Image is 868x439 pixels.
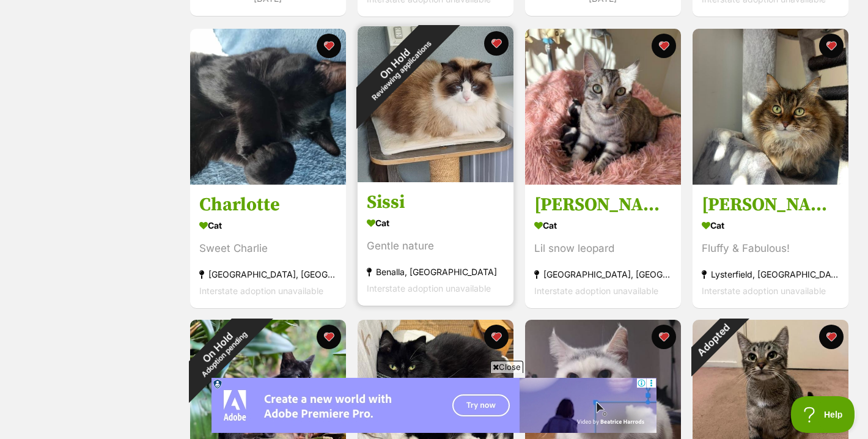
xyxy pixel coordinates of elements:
[367,214,504,232] div: Cat
[525,29,681,185] img: Arianna Quinnell
[702,286,826,296] span: Interstate adoption unavailable
[211,378,657,433] iframe: Advertisement
[677,304,749,377] div: Adopted
[534,216,672,234] div: Cat
[199,216,337,234] div: Cat
[358,172,513,184] a: On HoldReviewing applications
[819,325,844,349] button: favourite
[534,193,672,216] h3: [PERSON_NAME]
[367,264,504,280] div: Benalla, [GEOGRAPHIC_DATA]
[702,266,839,282] div: Lysterfield, [GEOGRAPHIC_DATA]
[199,240,337,257] div: Sweet Charlie
[484,31,509,56] button: favourite
[358,26,513,182] img: Sissi
[652,34,676,58] button: favourite
[370,39,433,102] span: Reviewing applications
[525,184,681,308] a: [PERSON_NAME] Cat Lil snow leopard [GEOGRAPHIC_DATA], [GEOGRAPHIC_DATA] Interstate adoption unava...
[317,325,341,349] button: favourite
[791,396,856,433] iframe: Help Scout Beacon - Open
[367,283,491,293] span: Interstate adoption unavailable
[200,330,249,378] span: Adoption pending
[534,266,672,282] div: [GEOGRAPHIC_DATA], [GEOGRAPHIC_DATA]
[167,297,274,404] div: On Hold
[199,266,337,282] div: [GEOGRAPHIC_DATA], [GEOGRAPHIC_DATA]
[358,182,513,306] a: Sissi Cat Gentle nature Benalla, [GEOGRAPHIC_DATA] Interstate adoption unavailable favourite
[190,29,346,185] img: Charlotte
[652,325,676,349] button: favourite
[534,240,672,257] div: Lil snow leopard
[702,193,839,216] h3: [PERSON_NAME]
[534,286,658,296] span: Interstate adoption unavailable
[199,193,337,216] h3: Charlotte
[484,325,509,349] button: favourite
[819,34,844,58] button: favourite
[367,238,504,254] div: Gentle nature
[702,240,839,257] div: Fluffy & Fabulous!
[693,29,848,185] img: Moira-Rose
[693,184,848,308] a: [PERSON_NAME] Cat Fluffy & Fabulous! Lysterfield, [GEOGRAPHIC_DATA] Interstate adoption unavailab...
[317,34,341,58] button: favourite
[199,286,323,296] span: Interstate adoption unavailable
[490,361,523,373] span: Close
[702,216,839,234] div: Cat
[367,191,504,214] h3: Sissi
[190,184,346,308] a: Charlotte Cat Sweet Charlie [GEOGRAPHIC_DATA], [GEOGRAPHIC_DATA] Interstate adoption unavailable ...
